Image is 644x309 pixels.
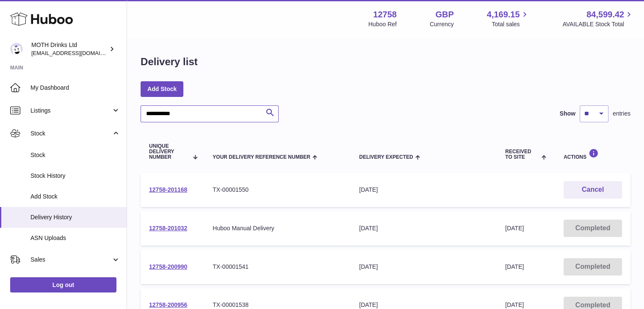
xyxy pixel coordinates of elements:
[30,151,120,159] span: Stock
[30,256,111,264] span: Sales
[562,20,634,28] span: AVAILABLE Stock Total
[359,224,488,232] div: [DATE]
[31,50,124,56] span: [EMAIL_ADDRESS][DOMAIN_NAME]
[149,263,187,270] a: 12758-200990
[505,263,524,270] span: [DATE]
[30,172,120,180] span: Stock History
[359,186,488,194] div: [DATE]
[30,107,111,115] span: Listings
[10,43,23,55] img: orders@mothdrinks.com
[359,154,413,160] span: Delivery Expected
[564,149,622,160] div: Actions
[149,143,188,160] span: Unique Delivery Number
[492,20,529,28] span: Total sales
[31,41,108,57] div: MOTH Drinks Ltd
[30,193,120,201] span: Add Stock
[149,225,187,232] a: 12758-201032
[435,9,453,20] strong: GBP
[149,301,187,308] a: 12758-200956
[560,110,575,118] label: Show
[359,263,488,271] div: [DATE]
[487,9,530,28] a: 4,169.15 Total sales
[564,181,622,199] button: Cancel
[213,186,342,194] div: TX-00001550
[30,234,120,242] span: ASN Uploads
[487,9,520,20] span: 4,169.15
[149,186,187,193] a: 12758-201168
[30,213,120,221] span: Delivery History
[213,224,342,232] div: Huboo Manual Delivery
[505,225,524,232] span: [DATE]
[10,277,116,292] a: Log out
[141,81,183,97] a: Add Stock
[586,9,624,20] span: 84,599.42
[359,301,488,309] div: [DATE]
[213,154,310,160] span: Your Delivery Reference Number
[505,149,539,160] span: Received to Site
[368,20,397,28] div: Huboo Ref
[213,301,342,309] div: TX-00001538
[430,20,454,28] div: Currency
[213,263,342,271] div: TX-00001541
[30,130,111,138] span: Stock
[562,9,634,28] a: 84,599.42 AVAILABLE Stock Total
[141,55,198,69] h1: Delivery list
[613,110,630,118] span: entries
[30,84,120,92] span: My Dashboard
[505,301,524,308] span: [DATE]
[373,9,397,20] strong: 12758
